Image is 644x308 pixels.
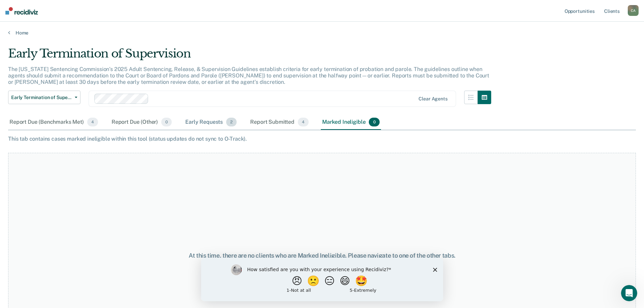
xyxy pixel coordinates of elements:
div: Report Due (Other)0 [110,115,173,130]
iframe: Intercom live chat [621,285,637,301]
span: 4 [298,118,309,126]
span: 0 [369,118,379,126]
a: Home [8,30,636,36]
button: CA [628,5,639,16]
img: Recidiviz [5,7,38,15]
span: 4 [87,118,98,126]
div: Early Requests2 [184,115,238,130]
iframe: Survey by Kim from Recidiviz [201,258,443,301]
button: Early Termination of Supervision [8,91,80,104]
p: The [US_STATE] Sentencing Commission’s 2025 Adult Sentencing, Release, & Supervision Guidelines e... [8,66,489,85]
div: This tab contains cases marked ineligible within this tool (status updates do not sync to O-Track). [8,136,636,142]
div: Clear agents [419,96,447,102]
span: 2 [226,118,237,126]
div: Report Submitted4 [249,115,310,130]
div: Early Termination of Supervision [8,47,491,66]
div: Report Due (Benchmarks Met)4 [8,115,99,130]
div: Marked Ineligible0 [321,115,381,130]
div: At this time, there are no clients who are Marked Ineligible. Please navigate to one of the other... [165,252,479,259]
span: 0 [161,118,172,126]
div: C A [628,5,639,16]
span: Early Termination of Supervision [11,95,72,100]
